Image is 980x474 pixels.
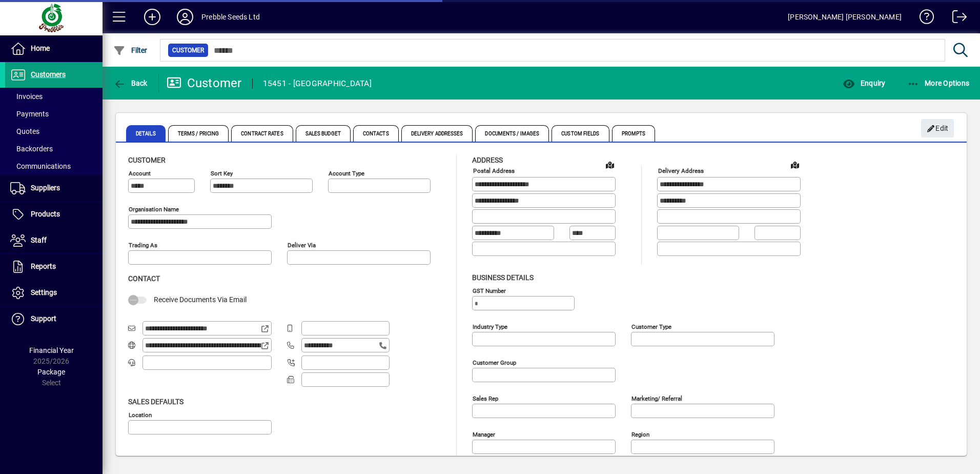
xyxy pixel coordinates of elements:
div: Customer [167,75,242,91]
span: Customers [31,70,66,78]
div: Prebble Seeds Ltd [201,9,260,25]
span: Support [31,314,56,323]
div: 15451 - [GEOGRAPHIC_DATA] [263,75,372,92]
span: Custom Fields [552,125,609,142]
span: Customer [172,45,204,55]
a: Logout [945,2,967,35]
span: Back [113,79,148,87]
mat-label: Trading as [129,242,157,249]
button: More Options [905,74,972,92]
span: Sales defaults [128,398,183,406]
span: Filter [113,46,148,54]
mat-label: GST Number [473,287,506,294]
span: Financial Year [29,346,74,354]
div: [PERSON_NAME] [PERSON_NAME] [788,9,902,25]
span: Communications [10,162,71,170]
app-page-header-button: Back [103,74,159,92]
span: Edit [927,120,949,137]
button: Enquiry [840,74,888,92]
a: Invoices [5,88,103,105]
span: Receive Documents Via Email [154,295,247,304]
span: Invoices [10,92,43,101]
span: Address [472,156,503,164]
mat-label: Customer group [473,359,516,366]
button: Edit [921,119,954,137]
a: Quotes [5,123,103,140]
span: Details [126,125,166,142]
span: Home [31,44,50,52]
a: Home [5,36,103,62]
mat-label: Marketing/ Referral [631,394,682,402]
span: Products [31,210,60,218]
a: View on map [602,156,618,173]
span: More Options [907,79,970,87]
button: Back [111,74,150,92]
mat-label: Customer type [631,323,671,330]
span: Enquiry [843,79,885,87]
span: Backorders [10,145,53,153]
span: Delivery Addresses [401,125,473,142]
a: Settings [5,280,103,306]
mat-label: Account [129,170,151,177]
a: Products [5,202,103,227]
a: Suppliers [5,175,103,201]
span: Suppliers [31,184,60,192]
a: Payments [5,105,103,123]
mat-label: Sort key [211,170,233,177]
span: Contract Rates [231,125,293,142]
a: Communications [5,157,103,175]
span: Customer [128,156,166,164]
span: Payments [10,110,49,118]
a: Backorders [5,140,103,157]
span: Terms / Pricing [168,125,229,142]
span: Sales Budget [296,125,351,142]
mat-label: Deliver via [288,242,316,249]
a: Staff [5,228,103,253]
mat-label: Location [129,411,152,418]
button: Filter [111,41,150,60]
a: Knowledge Base [912,2,934,35]
span: Prompts [612,125,656,142]
mat-label: Manager [473,430,495,438]
span: Contact [128,274,160,283]
span: Documents / Images [475,125,549,142]
mat-label: Account Type [329,170,364,177]
a: Reports [5,254,103,280]
a: Support [5,306,103,332]
span: Business details [472,273,534,282]
button: Add [136,8,169,26]
mat-label: Industry type [473,323,507,330]
span: Package [37,368,65,376]
a: View on map [787,156,803,173]
span: Reports [31,262,56,270]
mat-label: Region [631,430,649,438]
span: Staff [31,236,47,244]
span: Contacts [353,125,399,142]
button: Profile [169,8,201,26]
mat-label: Organisation name [129,206,179,213]
mat-label: Sales rep [473,394,498,402]
span: Quotes [10,127,39,135]
span: Settings [31,288,57,297]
